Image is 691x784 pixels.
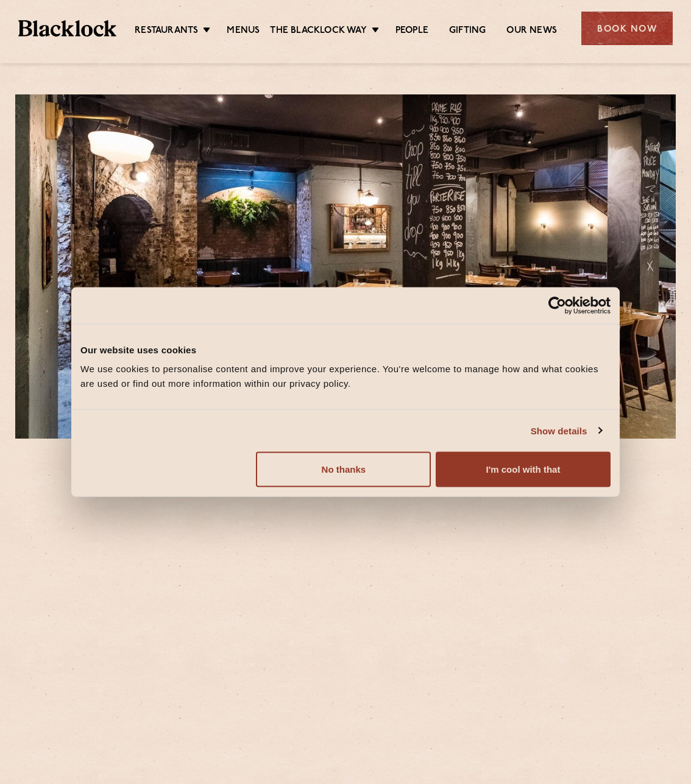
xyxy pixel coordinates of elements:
[531,423,601,438] a: Show details
[227,25,260,38] a: Menus
[256,452,431,487] button: No thanks
[436,452,611,487] button: I'm cool with that
[395,25,428,38] a: People
[80,362,611,391] div: We use cookies to personalise content and improve your experience. You're welcome to manage how a...
[135,25,198,38] a: Restaurants
[270,25,366,38] a: The Blacklock Way
[506,25,557,38] a: Our News
[80,342,611,357] div: Our website uses cookies
[449,25,486,38] a: Gifting
[504,296,611,314] a: Usercentrics Cookiebot - opens in a new window
[18,20,116,37] img: BL_Textured_Logo-footer-cropped.svg
[581,12,673,45] div: Book Now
